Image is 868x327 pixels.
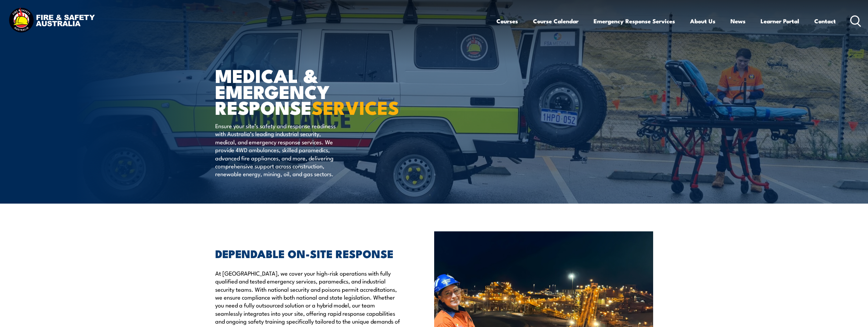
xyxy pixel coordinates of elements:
a: Courses [496,12,518,30]
h2: DEPENDABLE ON-SITE RESPONSE [215,249,403,258]
a: Contact [814,12,836,30]
a: Course Calendar [533,12,579,30]
strong: SERVICES [312,93,399,121]
a: Emergency Response Services [594,12,675,30]
h1: MEDICAL & EMERGENCY RESPONSE [215,67,384,115]
a: About Us [690,12,715,30]
p: Ensure your site’s safety and response readiness with Australia’s leading industrial security, me... [215,122,340,178]
a: Learner Portal [761,12,799,30]
a: News [730,12,746,30]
